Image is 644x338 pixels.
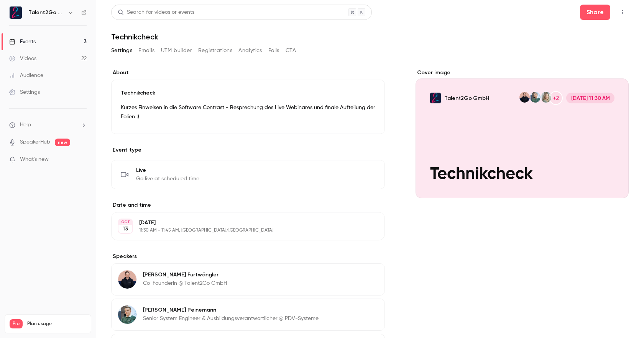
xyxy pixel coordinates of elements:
[118,270,136,289] img: Sabine Furtwängler
[111,44,132,57] button: Settings
[286,44,296,57] button: CTA
[143,306,319,314] p: [PERSON_NAME] Peinemann
[143,315,319,322] p: Senior System Engineer & Ausbildungsverantwortlicher @ PDV-Systeme
[123,225,128,233] p: 13
[416,69,629,77] label: Cover image
[28,9,64,16] h6: Talent2Go GmbH
[9,55,36,62] div: Videos
[118,8,194,16] div: Search for videos or events
[111,32,629,41] h1: Technikcheck
[139,227,344,233] p: 11:30 AM - 11:45 AM, [GEOGRAPHIC_DATA]/[GEOGRAPHIC_DATA]
[27,321,86,327] span: Plan usage
[10,319,23,328] span: Pro
[20,155,49,163] span: What's new
[77,156,87,163] iframe: Noticeable Trigger
[55,139,70,146] span: new
[118,305,136,324] img: Sven-Florian Peinemann
[20,121,31,129] span: Help
[238,44,262,57] button: Analytics
[136,167,199,174] span: Live
[121,103,375,121] p: Kurzes Einweisen in die Software Contrast - Besprechung des Live Webinares und finale Aufteilung ...
[111,263,385,296] div: Sabine Furtwängler[PERSON_NAME] FurtwänglerCo-Founderin @ Talent2Go GmbH
[143,279,227,287] p: Co-Founderin @ Talent2Go GmbH
[198,44,232,57] button: Registrations
[121,89,375,97] p: Technikcheck
[111,253,385,260] label: Speakers
[416,69,629,198] section: Cover image
[9,121,87,129] li: help-dropdown-opener
[10,7,22,19] img: Talent2Go GmbH
[143,271,227,279] p: [PERSON_NAME] Furtwängler
[9,88,40,96] div: Settings
[139,219,344,227] p: [DATE]
[161,44,192,57] button: UTM builder
[111,201,385,209] label: Date and time
[111,299,385,331] div: Sven-Florian Peinemann[PERSON_NAME] PeinemannSenior System Engineer & Ausbildungsverantwortlicher...
[268,44,279,57] button: Polls
[20,138,50,146] a: SpeakerHub
[118,219,132,225] div: OCT
[9,38,36,46] div: Events
[9,72,43,79] div: Audience
[111,146,385,154] p: Event type
[138,44,154,57] button: Emails
[136,175,199,183] span: Go live at scheduled time
[111,69,385,77] label: About
[580,5,610,20] button: Share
